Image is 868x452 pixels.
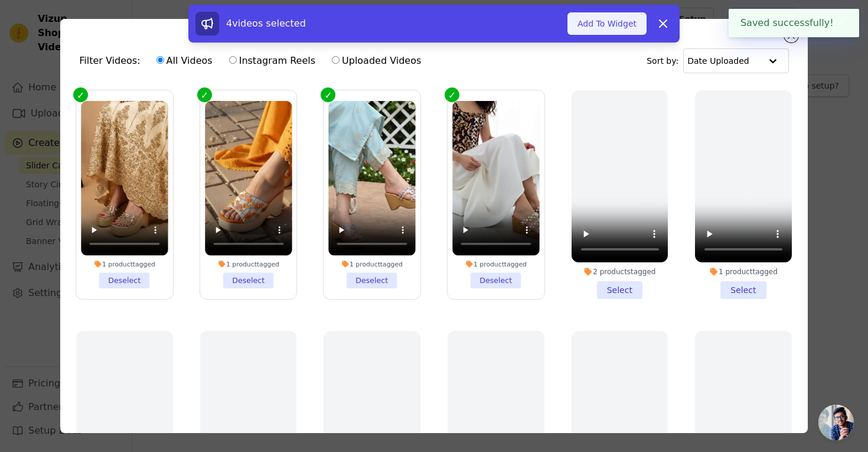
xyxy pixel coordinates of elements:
[729,9,859,37] div: Saved successfully!
[818,405,854,440] div: Open chat
[81,260,168,268] div: 1 product tagged
[79,47,428,74] div: Filter Videos:
[156,53,213,69] label: All Videos
[329,260,416,268] div: 1 product tagged
[331,53,422,69] label: Uploaded Videos
[205,260,292,268] div: 1 product tagged
[567,12,647,35] button: Add To Widget
[647,48,789,73] div: Sort by:
[695,267,792,277] div: 1 product tagged
[834,16,847,30] button: Close
[452,260,539,268] div: 1 product tagged
[229,53,316,69] label: Instagram Reels
[226,18,306,29] span: 4 videos selected
[572,267,668,277] div: 2 products tagged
